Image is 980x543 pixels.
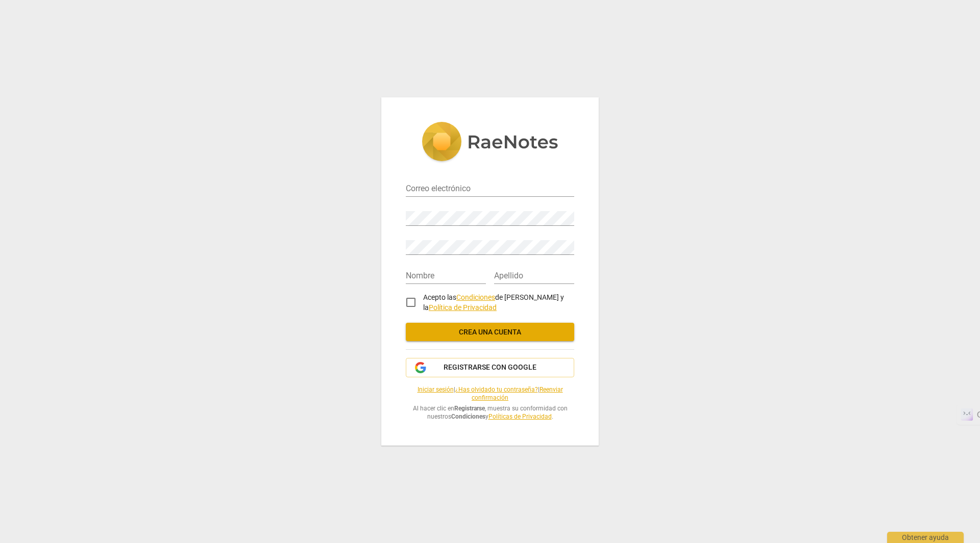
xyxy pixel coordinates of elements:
[406,404,574,421] span: Al hacer clic en , muestra su conformidad con nuestros y .
[422,122,558,164] img: 5ac2273c67554f335776073100b6d88f.svg
[406,385,574,402] span: | |
[429,303,497,312] a: Política de Privacidad
[406,323,574,341] button: Crea una cuenta
[456,293,495,301] a: Condiciones
[455,386,538,393] a: ¿Has olvidado tu contraseña?
[444,363,536,373] span: Registrarse con Google
[451,413,485,420] b: Condiciones
[472,386,563,402] a: Reenviar confirmación
[406,358,574,377] button: Registrarse con Google
[887,532,964,543] div: Obtener ayuda
[488,413,552,420] a: Políticas de Privacidad
[454,405,485,412] b: Registrarse
[414,327,566,338] span: Crea una cuenta
[418,386,454,393] a: Iniciar sesión
[423,293,564,312] span: Acepto las de [PERSON_NAME] y la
